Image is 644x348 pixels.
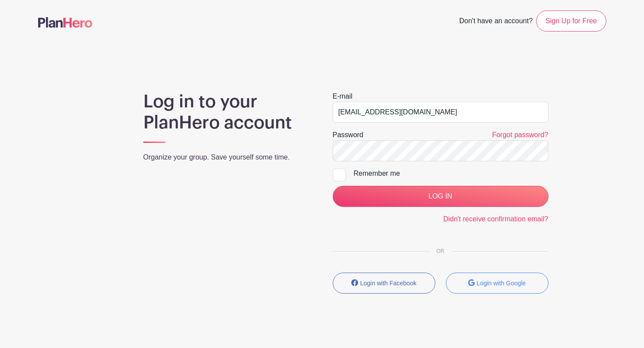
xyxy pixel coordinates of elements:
[477,280,526,287] small: Login with Google
[430,248,452,254] span: OR
[333,273,435,294] button: Login with Facebook
[354,168,548,179] div: Remember me
[143,91,312,133] h1: Log in to your PlanHero account
[536,11,606,32] a: Sign Up for Free
[459,12,533,32] span: Don't have an account?
[38,17,93,28] img: logo-507f7623f17ff9eddc593b1ce0a138ce2505c220e1c5a4e2b4648c50719b7d32.svg
[143,152,312,163] p: Organize your group. Save yourself some time.
[333,91,352,102] label: E-mail
[333,186,548,207] input: LOG IN
[443,215,548,223] a: Didn't receive confirmation email?
[333,102,548,123] input: e.g. julie@eventco.com
[446,273,548,294] button: Login with Google
[333,130,363,140] label: Password
[492,131,548,138] a: Forgot password?
[360,280,416,287] small: Login with Facebook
